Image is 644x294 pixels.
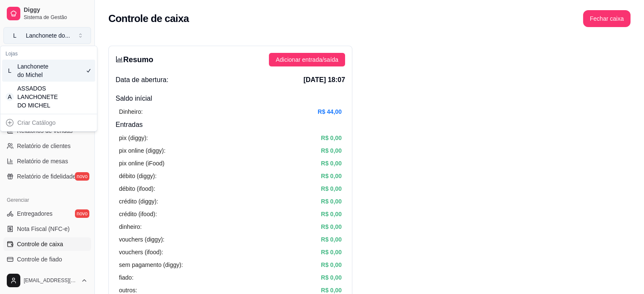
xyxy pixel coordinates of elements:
[24,6,88,14] span: Diggy
[321,273,342,282] article: R$ 0,00
[3,222,91,236] a: Nota Fiscal (NFC-e)
[17,84,55,110] div: ASSADOS LANCHONETE DO MICHEL
[3,237,91,251] a: Controle de caixa
[321,222,342,231] article: R$ 0,00
[119,197,158,206] article: crédito (diggy):
[3,154,91,168] a: Relatório de mesas
[321,235,342,244] article: R$ 0,00
[116,93,345,104] h4: Saldo inícial
[26,31,70,40] div: Lanchonete do ...
[17,225,69,233] span: Nota Fiscal (NFC-e)
[3,253,91,266] a: Controle de fiado
[17,209,53,218] span: Entregadores
[119,222,142,231] article: dinheiro:
[116,54,153,66] h3: Resumo
[321,247,342,257] article: R$ 0,00
[24,277,77,284] span: [EMAIL_ADDRESS][DOMAIN_NAME]
[0,114,97,131] div: Suggestions
[17,172,76,181] span: Relatório de fidelidade
[119,171,157,181] article: débito (diggy):
[119,107,143,116] article: Dinheiro:
[119,235,164,244] article: vouchers (diggy):
[321,197,342,206] article: R$ 0,00
[119,133,148,143] article: pix (diggy):
[108,12,189,25] h2: Controle de caixa
[3,139,91,153] a: Relatório de clientes
[119,209,157,219] article: crédito (ifood):
[11,31,19,40] span: L
[6,93,14,101] span: A
[116,55,123,63] span: bar-chart
[119,184,155,193] article: débito (ifood):
[17,142,71,150] span: Relatório de clientes
[2,48,95,60] div: Lojas
[119,247,163,257] article: vouchers (ifood):
[304,75,345,85] span: [DATE] 18:07
[116,120,345,130] h4: Entradas
[321,184,342,193] article: R$ 0,00
[17,62,55,79] div: Lanchonete do Michel
[119,159,164,168] article: pix online (iFood)
[3,170,91,183] a: Relatório de fidelidadenovo
[119,260,183,269] article: sem pagamento (diggy):
[17,255,62,264] span: Controle de fiado
[0,46,97,114] div: Suggestions
[119,146,166,155] article: pix online (diggy):
[116,75,169,85] span: Data de abertura:
[321,171,342,181] article: R$ 0,00
[119,273,133,282] article: fiado:
[3,3,91,24] a: DiggySistema de Gestão
[17,157,68,165] span: Relatório de mesas
[24,14,88,21] span: Sistema de Gestão
[583,10,630,27] button: Fechar caixa
[269,53,345,66] button: Adicionar entrada/saída
[276,55,338,64] span: Adicionar entrada/saída
[3,27,91,44] button: Select a team
[321,209,342,219] article: R$ 0,00
[321,159,342,168] article: R$ 0,00
[6,66,14,75] span: L
[3,270,91,291] button: [EMAIL_ADDRESS][DOMAIN_NAME]
[318,107,342,116] article: R$ 44,00
[321,146,342,155] article: R$ 0,00
[3,193,91,207] div: Gerenciar
[321,133,342,143] article: R$ 0,00
[3,207,91,220] a: Entregadoresnovo
[321,260,342,269] article: R$ 0,00
[17,240,63,248] span: Controle de caixa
